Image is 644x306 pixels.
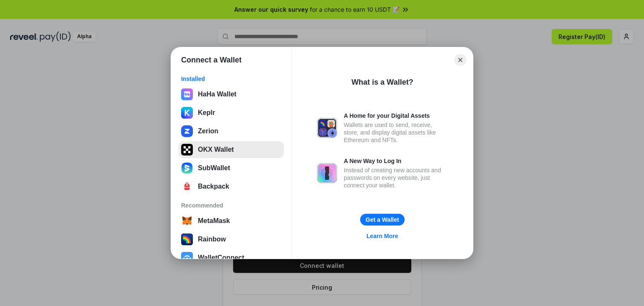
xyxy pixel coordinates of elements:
div: Keplr [198,109,215,117]
img: svg+xml,%3Csvg%20xmlns%3D%22http%3A%2F%2Fwww.w3.org%2F2000%2Fsvg%22%20fill%3D%22none%22%20viewBox... [317,163,337,183]
button: MetaMask [179,213,284,229]
button: Backpack [179,178,284,195]
img: 5VZ71FV6L7PA3gg3tXrdQ+DgLhC+75Wq3no69P3MC0NFQpx2lL04Ql9gHK1bRDjsSBIvScBnDTk1WrlGIZBorIDEYJj+rhdgn... [181,144,193,156]
img: svg+xml,%3Csvg%20xmlns%3D%22http%3A%2F%2Fwww.w3.org%2F2000%2Fsvg%22%20width%3D%22512%22%20height%... [181,125,193,137]
div: OKX Wallet [198,146,234,153]
div: A New Way to Log In [344,157,448,165]
div: Wallets are used to send, receive, store, and display digital assets like Ethereum and NFTs. [344,121,448,144]
button: Keplr [179,104,284,121]
button: WalletConnect [179,249,284,266]
button: Close [454,54,466,66]
div: Instead of creating new accounts and passwords on every website, just connect your wallet. [344,166,448,189]
img: svg+xml,%3Csvg%20width%3D%2228%22%20height%3D%2228%22%20viewBox%3D%220%200%2028%2028%22%20fill%3D... [181,252,193,264]
div: Get a Wallet [366,216,399,223]
button: HaHa Wallet [179,86,284,103]
div: WalletConnect [198,254,244,262]
button: Get a Wallet [360,214,405,226]
div: A Home for your Digital Assets [344,112,448,119]
img: svg+xml;base64,PHN2ZyB3aWR0aD0iMTYwIiBoZWlnaHQ9IjE2MCIgZmlsbD0ibm9uZSIgeG1sbnM9Imh0dHA6Ly93d3cudz... [181,162,193,174]
img: czlE1qaAbsgAAACV0RVh0ZGF0ZTpjcmVhdGUAMjAyNC0wNS0wN1QwMzo0NTo1MSswMDowMJbjUeUAAAAldEVYdGRhdGU6bW9k... [181,88,193,100]
img: svg+xml,%3Csvg%20width%3D%22120%22%20height%3D%22120%22%20viewBox%3D%220%200%20120%20120%22%20fil... [181,233,193,245]
button: Zerion [179,123,284,140]
div: What is a Wallet? [351,77,413,87]
a: Learn More [361,231,403,241]
div: Installed [181,75,281,83]
div: HaHa Wallet [198,91,236,98]
div: SubWallet [198,164,230,172]
div: Learn More [366,232,398,240]
div: MetaMask [198,217,230,225]
div: Zerion [198,127,218,135]
img: 4BxBxKvl5W07cAAAAASUVORK5CYII= [181,181,193,192]
div: Recommended [181,202,281,209]
img: svg+xml,%3Csvg%20xmlns%3D%22http%3A%2F%2Fwww.w3.org%2F2000%2Fsvg%22%20fill%3D%22none%22%20viewBox... [317,118,337,138]
button: Rainbow [179,231,284,248]
button: SubWallet [179,160,284,176]
img: ByMCUfJCc2WaAAAAAElFTkSuQmCC [181,107,193,119]
div: Backpack [198,183,229,190]
button: OKX Wallet [179,141,284,158]
div: Rainbow [198,236,226,243]
h1: Connect a Wallet [181,55,241,65]
img: svg+xml,%3Csvg%20width%3D%2228%22%20height%3D%2228%22%20viewBox%3D%220%200%2028%2028%22%20fill%3D... [181,215,193,227]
